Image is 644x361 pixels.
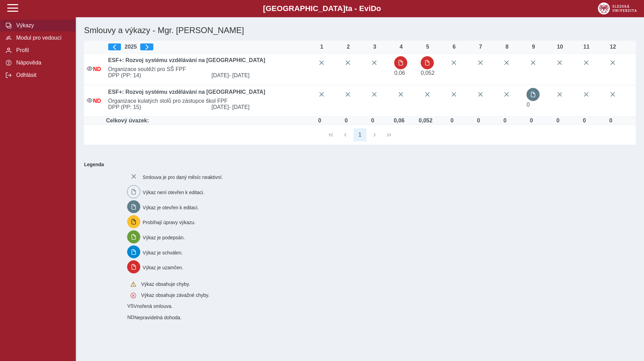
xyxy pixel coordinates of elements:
span: [DATE] [209,72,312,79]
span: Výkaz obsahuje závažné chyby. [141,292,209,298]
span: Nepravidelná dohoda. [134,315,182,320]
div: Úvazek : [524,118,538,124]
div: 5 [421,44,435,50]
span: Výkaz je uzamčen. [143,265,183,270]
span: Odhlásit [14,72,70,78]
span: [DATE] [209,104,312,110]
span: Úvazek : 0,48 h / den. 2,4 h / týden. [394,70,405,76]
span: Úvazek : 0,416 h / den. 2,08 h / týden. [421,70,435,76]
div: 3 [368,44,381,50]
span: Výkaz je schválen. [143,250,183,255]
button: 1 [354,128,367,141]
span: o [376,4,381,13]
span: Výkazy [14,22,70,29]
span: Smlouva vnořená do kmene [127,303,134,309]
div: Úvazek : [498,118,512,124]
div: Úvazek : [604,118,618,124]
span: - [DATE] [229,104,249,110]
div: 6 [447,44,461,50]
div: 1 [315,44,329,50]
span: DPP (PP: 15) [105,104,209,110]
div: Úvazek : [366,118,379,124]
div: Úvazek : [313,118,327,124]
span: DPP (PP: 14) [105,72,209,79]
b: ESF+: Rozvoj systému vzdělávání na [GEOGRAPHIC_DATA] [108,57,265,63]
div: Úvazek : [472,118,485,124]
div: Úvazek : 0,48 h / den. 2,4 h / týden. [392,118,406,124]
span: Probíhají úpravy výkazu. [143,220,195,225]
div: 2 [341,44,355,50]
td: Celkový úvazek: [105,117,312,125]
span: Smlouva vnořená do kmene [127,314,134,320]
b: [GEOGRAPHIC_DATA] a - Evi [21,4,623,13]
span: Modul pro vedoucí [14,35,70,41]
span: Organizace soutěží pro SŠ FPF [105,66,312,72]
div: 12 [606,44,620,50]
div: 9 [527,44,540,50]
div: 4 [394,44,408,50]
div: 11 [580,44,593,50]
span: Výkaz obsahuje chyby. [141,281,190,287]
i: Smlouva je aktivní [87,98,92,103]
span: - [DATE] [229,72,249,78]
span: Nepravidelná dohoda [93,66,101,72]
b: ESF+: Rozvoj systému vzdělávání na [GEOGRAPHIC_DATA] [108,89,265,95]
span: Nepravidelná dohoda [93,98,101,104]
div: 10 [553,44,567,50]
span: Výkaz není otevřen k editaci. [143,190,204,195]
span: Organizace kulatých stolů pro zástupce škol FPF [105,98,312,104]
div: 7 [474,44,488,50]
div: Úvazek : [445,118,459,124]
i: Smlouva je aktivní [87,66,92,71]
div: 2025 [108,43,309,50]
span: Výkaz je otevřen k editaci. [143,204,199,210]
div: Úvazek : [339,118,353,124]
span: Nápověda [14,60,70,66]
span: Vnořená smlouva. [134,303,173,309]
span: t [345,4,348,13]
div: Úvazek : 0,416 h / den. 2,08 h / týden. [419,118,432,124]
div: Úvazek : [551,118,565,124]
span: Úvazek : [527,102,530,108]
h1: Smlouvy a výkazy - Mgr. [PERSON_NAME] [81,23,545,38]
b: Legenda [81,159,633,170]
span: Smlouva je pro daný měsíc neaktivní. [143,174,223,180]
div: 8 [500,44,514,50]
div: Úvazek : [577,118,591,124]
span: D [371,4,376,13]
span: Výkaz je podepsán. [143,235,185,240]
span: Profil [14,47,70,53]
img: logo_web_su.png [598,2,637,14]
